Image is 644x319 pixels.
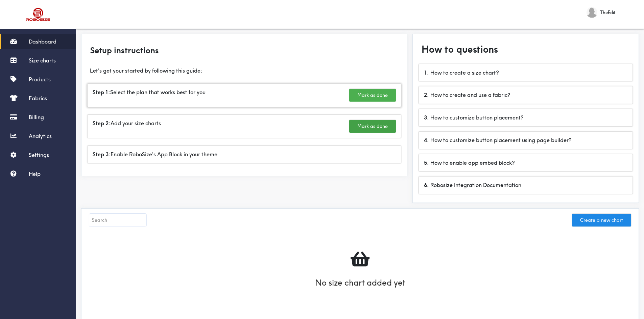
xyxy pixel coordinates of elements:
[29,170,41,177] span: Help
[29,114,44,121] span: Billing
[419,154,633,171] div: How to enable app embed block?
[315,275,405,290] h1: No size chart added yet
[29,133,52,139] span: Analytics
[419,64,633,81] div: How to create a size chart?
[424,182,429,188] b: 6 .
[93,89,110,96] b: Step 1:
[416,37,635,61] div: How to questions
[93,120,111,127] b: Step 2:
[88,84,401,107] div: Select the plan that works best for you
[424,114,429,121] b: 3 .
[349,120,396,133] button: Mark as done
[29,95,47,102] span: Fabrics
[29,57,56,64] span: Size charts
[419,132,633,149] div: How to customize button placement using page builder?
[29,38,56,45] span: Dashboard
[424,159,429,166] b: 5 .
[419,109,633,126] div: How to customize button placement?
[349,89,396,102] button: Mark as done
[85,66,404,74] div: Let's get your started by following this guide:
[89,214,146,227] input: Search
[424,137,429,143] b: 4 .
[88,115,401,138] div: Add your size charts
[419,86,633,104] div: How to create and use a fabric?
[600,9,616,16] span: TheEdit
[587,7,597,18] img: TheEdit
[85,37,404,63] div: Setup instructions
[424,69,429,76] b: 1 .
[419,177,633,194] div: Robosize Integration Documentation
[93,151,111,158] b: Step 3:
[424,91,429,98] b: 2 .
[29,152,49,158] span: Settings
[29,76,51,83] span: Products
[572,214,631,227] button: Create a new chart
[88,146,401,163] div: Enable RoboSize's App Block in your theme
[13,5,64,24] img: Robosize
